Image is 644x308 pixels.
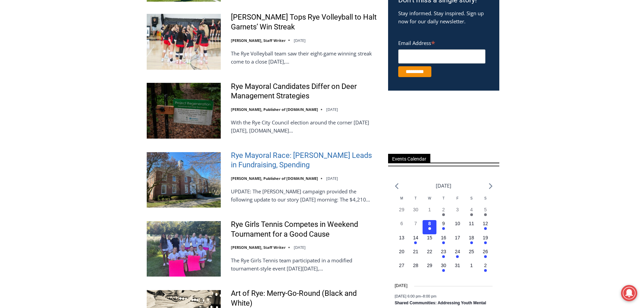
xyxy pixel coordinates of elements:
[441,235,446,240] time: 16
[478,248,492,262] button: 26 Has events
[451,220,464,234] button: 10
[395,262,409,276] button: 27
[423,294,436,298] span: 8:00 pm
[231,107,318,112] a: [PERSON_NAME], Publisher of [DOMAIN_NAME]
[469,221,474,226] time: 11
[423,206,436,220] button: 1
[147,152,221,208] img: Rye Mayoral Race: Henderson Leads in Fundraising, Spending
[423,262,436,276] button: 29
[464,234,478,248] button: 18 Has events
[428,221,431,226] time: 8
[470,196,473,200] span: S
[413,235,419,240] time: 14
[455,221,460,226] time: 10
[478,196,492,206] div: Sunday
[436,220,450,234] button: 9 Has events
[470,207,473,212] time: 4
[326,107,338,112] time: [DATE]
[231,49,379,66] p: The Rye Volleyball team saw their eight-game winning streak come to a close [DATE],…
[442,227,445,230] em: Has events
[423,220,436,234] button: 8 Has events
[464,220,478,234] button: 11
[414,221,417,226] time: 7
[414,241,417,244] em: Has events
[294,245,306,250] time: [DATE]
[398,36,485,48] label: Email Address
[231,38,286,43] a: [PERSON_NAME], Staff Writer
[231,82,379,101] a: Rye Mayoral Candidates Differ on Deer Management Strategies
[409,262,423,276] button: 28
[231,151,379,170] a: Rye Mayoral Race: [PERSON_NAME] Leads in Fundraising, Spending
[442,269,445,272] em: Has events
[147,221,221,277] img: Rye Girls Tennis Competes in Weekend Tournament for a Good Cause
[470,213,473,216] em: Has events
[428,196,431,200] span: W
[400,196,403,200] span: M
[470,241,473,244] em: Has events
[436,234,450,248] button: 16 Has events
[409,234,423,248] button: 14 Has events
[231,289,379,308] a: Art of Rye: Merry-Go-Round (Black and White)
[409,220,423,234] button: 7
[395,220,409,234] button: 6
[413,249,419,254] time: 21
[442,255,445,258] em: Has events
[451,262,464,276] button: 31
[231,176,318,181] a: [PERSON_NAME], Publisher of [DOMAIN_NAME]
[436,181,451,190] li: [DATE]
[326,176,338,181] time: [DATE]
[478,234,492,248] button: 19 Has events
[484,196,486,200] span: S
[464,206,478,220] button: 4 Has events
[456,255,459,258] em: Has events
[441,249,446,254] time: 23
[451,248,464,262] button: 24 Has events
[478,206,492,220] button: 5 Has events
[395,248,409,262] button: 20
[484,213,487,216] em: Has events
[483,235,488,240] time: 19
[423,234,436,248] button: 15
[395,294,421,298] span: [DATE] 6:00 pm
[484,241,487,244] em: Has events
[395,294,436,298] time: –
[413,207,419,212] time: 30
[478,262,492,276] button: 2 Has events
[489,183,493,189] a: Next month
[436,248,450,262] button: 23 Has events
[399,263,404,268] time: 27
[451,234,464,248] button: 17
[400,221,403,226] time: 6
[470,263,473,268] time: 1
[294,38,306,43] time: [DATE]
[409,206,423,220] button: 30
[456,196,458,200] span: F
[442,213,445,216] em: Has events
[395,206,409,220] button: 29
[423,248,436,262] button: 22
[413,263,419,268] time: 28
[414,196,416,200] span: T
[399,249,404,254] time: 20
[428,227,431,230] em: Has events
[231,256,379,273] p: The Rye Girls Tennis team participated in a modified tournament-style event [DATE][DATE],…
[231,118,379,135] p: With the Rye City Council election around the corner [DATE][DATE], [DOMAIN_NAME]…
[484,207,487,212] time: 5
[231,187,379,204] p: UPDATE: The [PERSON_NAME] campaign provided the following update to our story [DATE] morning: The...
[398,9,489,25] p: Stay informed. Stay inspired. Sign up now for our daily newsletter.
[441,263,446,268] time: 30
[455,249,460,254] time: 24
[483,249,488,254] time: 26
[478,220,492,234] button: 12 Has events
[231,245,286,250] a: [PERSON_NAME], Staff Writer
[399,235,404,240] time: 13
[484,263,487,268] time: 2
[442,207,445,212] time: 2
[231,13,379,32] a: [PERSON_NAME] Tops Rye Volleyball to Halt Garnets’ Win Streak
[484,255,487,258] em: Has events
[428,207,431,212] time: 1
[455,263,460,268] time: 31
[395,234,409,248] button: 13
[483,221,488,226] time: 12
[443,196,445,200] span: T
